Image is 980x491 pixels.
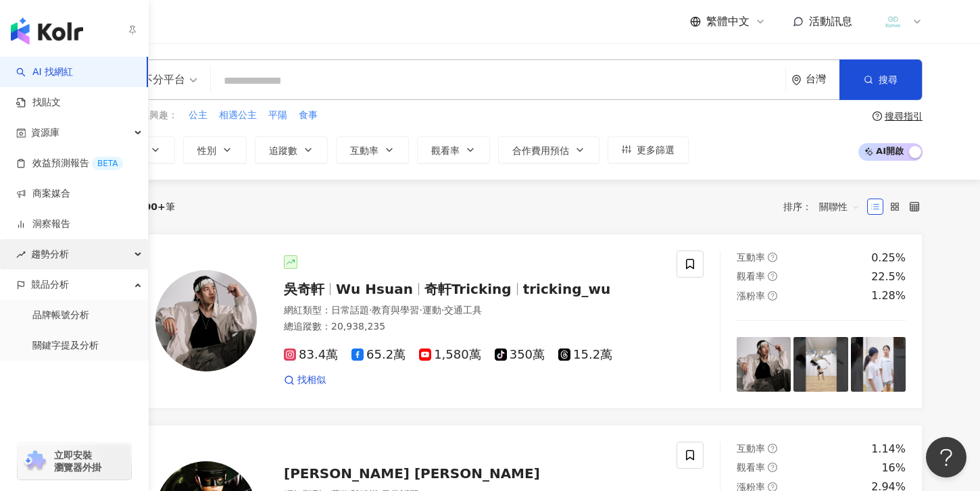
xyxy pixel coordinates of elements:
[809,15,852,28] span: 活動訊息
[419,305,422,315] span: ·
[926,437,966,477] iframe: Help Scout Beacon - Open
[793,337,848,392] img: post-image
[512,145,569,156] span: 合作費用預估
[422,305,441,315] span: 運動
[768,253,777,262] span: question-circle
[54,449,101,473] span: 立即安裝 瀏覽器外掛
[851,337,906,392] img: post-image
[16,157,123,170] a: 效益預測報告BETA
[637,145,675,155] span: 更多篩選
[189,109,207,122] span: 公主
[881,461,906,475] div: 16%
[268,109,287,122] span: 平陽
[417,136,490,163] button: 觀看率
[419,348,481,362] span: 1,580萬
[188,108,208,123] button: 公主
[737,462,765,473] span: 觀看率
[331,305,369,315] span: 日常話題
[16,66,73,79] a: searchAI 找網紅
[218,108,258,123] button: 相遇公主
[336,136,409,163] button: 互動率
[424,281,512,297] span: 奇軒Tricking
[269,145,297,156] span: 追蹤數
[284,348,338,362] span: 83.4萬
[885,111,923,122] div: 搜尋指引
[871,288,906,303] div: 1.28%
[871,442,906,457] div: 1.14%
[284,281,324,297] span: 吳奇軒
[444,305,482,315] span: 交通工具
[819,196,860,217] span: 關聯性
[873,111,882,121] span: question-circle
[431,145,460,156] span: 觀看率
[369,305,372,315] span: ·
[31,118,59,148] span: 資源庫
[16,217,70,231] a: 洞察報告
[495,348,545,362] span: 350萬
[298,108,318,123] button: 食事
[32,309,89,322] a: 品牌帳號分析
[806,74,839,85] div: 台灣
[284,304,660,317] div: 網紅類型 ：
[768,291,777,301] span: question-circle
[22,450,48,472] img: chrome extension
[268,108,288,123] button: 平陽
[183,136,247,163] button: 性別
[783,196,867,217] div: 排序：
[32,339,99,353] a: 關鍵字提及分析
[351,348,406,362] span: 65.2萬
[123,69,185,91] div: 不分平台
[608,136,689,163] button: 更多篩選
[18,443,131,480] a: chrome extension立即安裝 瀏覽器外掛
[768,463,777,472] span: question-circle
[16,187,70,201] a: 商案媒合
[197,145,216,156] span: 性別
[839,59,922,100] button: 搜尋
[372,305,419,315] span: 教育與學習
[558,348,612,362] span: 15.2萬
[737,252,765,263] span: 互動率
[706,14,750,29] span: 繁體中文
[350,145,378,156] span: 互動率
[299,109,318,122] span: 食事
[155,270,257,371] img: KOL Avatar
[737,290,765,301] span: 漲粉率
[255,136,328,163] button: 追蹤數
[880,9,906,34] img: LOGO%E8%9D%A6%E7%9A%AE2.png
[879,74,898,85] span: 搜尋
[219,109,257,122] span: 相遇公主
[284,373,326,387] a: 找相似
[737,337,791,392] img: post-image
[768,444,777,453] span: question-circle
[737,271,765,282] span: 觀看率
[871,251,906,265] div: 0.25%
[441,305,444,315] span: ·
[284,465,540,482] span: [PERSON_NAME] [PERSON_NAME]
[791,75,802,85] span: environment
[11,18,83,45] img: logo
[737,443,765,454] span: 互動率
[498,136,599,163] button: 合作費用預估
[871,269,906,284] div: 22.5%
[523,281,611,297] span: tricking_wu
[336,281,413,297] span: Wu Hsuan
[31,269,69,300] span: 競品分析
[31,239,69,269] span: 趨勢分析
[297,373,326,387] span: 找相似
[284,320,660,334] div: 總追蹤數 ： 20,938,235
[768,272,777,281] span: question-circle
[112,234,923,409] a: KOL Avatar吳奇軒Wu Hsuan奇軒Trickingtricking_wu網紅類型：日常話題·教育與學習·運動·交通工具總追蹤數：20,938,23583.4萬65.2萬1,580萬3...
[16,96,61,109] a: 找貼文
[16,250,26,259] span: rise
